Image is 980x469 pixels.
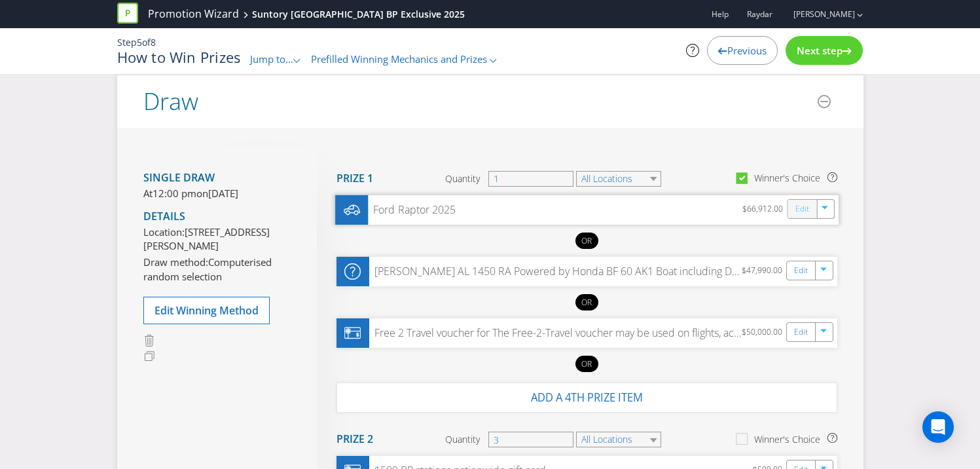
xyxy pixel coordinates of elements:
[154,303,259,318] span: Edit Winning Method
[117,36,137,48] span: Step
[727,44,767,57] span: Previous
[143,255,208,269] span: Draw method:
[137,36,142,48] span: 5
[742,202,787,218] div: $66,912.00
[575,294,598,310] div: OR
[445,433,480,446] span: Quantity
[142,36,151,48] span: of
[794,325,808,340] a: Edit
[754,172,820,185] div: Winner's Choice
[754,433,820,446] div: Winner's Choice
[797,44,843,57] span: Next step
[531,390,643,405] span: Add a 4th prize item
[742,263,786,280] div: $47,990.00
[153,187,196,200] span: 12:00 pm
[143,297,270,324] button: Edit Winning Method
[311,52,487,66] span: Prefilled Winning Mechanics and Prizes
[747,9,772,20] span: Raydar
[252,8,465,21] div: Suntory [GEOGRAPHIC_DATA] BP Exclusive 2025
[336,383,837,413] button: Add a 4th prize item
[575,356,598,372] div: OR
[712,9,729,20] a: Help
[445,172,480,185] span: Quantity
[143,225,270,252] span: [STREET_ADDRESS][PERSON_NAME]
[143,88,198,115] h2: Draw
[922,411,954,443] div: Open Intercom Messenger
[143,225,185,238] span: Location:
[250,52,293,66] span: Jump to...
[742,325,786,341] div: $50,000.00
[143,172,297,184] h4: Single draw
[336,434,373,445] h4: Prize 2
[369,264,742,279] div: [PERSON_NAME] AL 1450 RA Powered by Honda BF 60 AK1 Boat including Dunbier Trailer Sports Centre ...
[143,255,272,282] span: Computerised random selection
[196,187,208,200] span: on
[368,202,456,217] div: Ford Raptor 2025
[780,9,855,20] a: [PERSON_NAME]
[794,263,808,278] a: Edit
[575,233,598,249] div: OR
[148,7,239,22] a: Promotion Wizard
[117,49,241,65] h1: How to Win Prizes
[369,326,742,341] div: Free 2 Travel voucher for The Free-2-Travel voucher may be used on flights, accommodation, tours,...
[336,173,373,185] h4: Prize 1
[795,201,808,216] a: Edit
[143,187,153,200] span: At
[208,187,238,200] span: [DATE]
[143,211,297,223] h4: Details
[151,36,156,48] span: 8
